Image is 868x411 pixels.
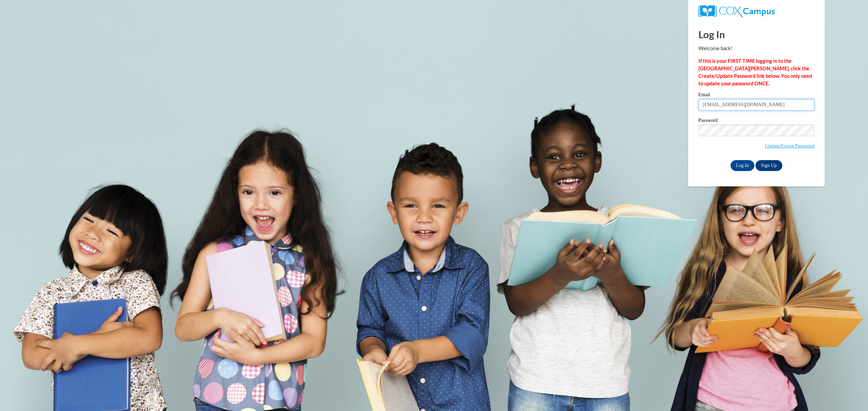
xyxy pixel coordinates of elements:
[698,5,814,17] a: COX Campus
[698,118,814,125] label: Password
[698,45,814,52] p: Welcome back!
[698,5,775,17] img: COX Campus
[730,160,754,171] input: Log In
[698,58,812,86] strong: If this is your FIRST TIME logging in to the [GEOGRAPHIC_DATA][PERSON_NAME], click the Create/Upd...
[755,160,782,171] a: Sign Up
[698,92,814,99] label: Email
[698,27,814,41] h1: Log In
[765,143,814,148] a: Update/Forgot Password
